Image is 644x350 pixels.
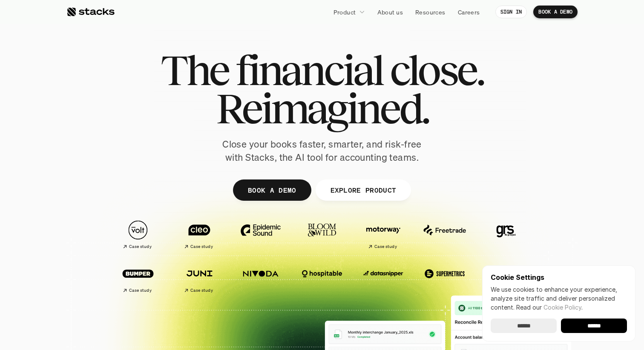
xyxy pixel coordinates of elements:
a: Cookie Policy [543,304,581,311]
a: About us [372,4,408,20]
h2: Case study [190,244,213,249]
a: BOOK A DEMO [233,179,311,201]
p: Careers [458,8,480,17]
span: Read our . [516,304,583,311]
a: SIGN IN [495,6,527,18]
h2: Case study [374,244,397,249]
a: Case study [173,259,226,296]
span: Reimagined. [216,89,428,128]
p: Close your books faster, smarter, and risk-free with Stacks, the AI tool for accounting teams. [216,138,428,164]
a: Careers [453,4,485,20]
a: Case study [357,216,410,253]
p: We use cookies to enhance your experience, analyze site traffic and deliver personalized content. [491,285,627,312]
h2: Case study [129,244,152,249]
p: BOOK A DEMO [538,9,572,15]
p: Product [333,8,356,17]
a: Resources [410,4,451,20]
p: Resources [415,8,446,17]
a: EXPLORE PRODUCT [315,179,411,201]
a: Case study [112,216,164,253]
p: BOOK A DEMO [248,184,296,196]
p: About us [377,8,403,17]
p: and more [480,269,532,276]
h2: Case study [190,288,213,293]
a: Case study [112,259,164,296]
span: financial [236,51,382,89]
span: The [161,51,228,89]
span: close. [390,51,483,89]
p: EXPLORE PRODUCT [330,184,396,196]
a: BOOK A DEMO [533,6,578,18]
p: Cookie Settings [491,274,627,281]
a: Case study [173,216,226,253]
h2: Case study [129,288,152,293]
p: SIGN IN [500,9,522,15]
